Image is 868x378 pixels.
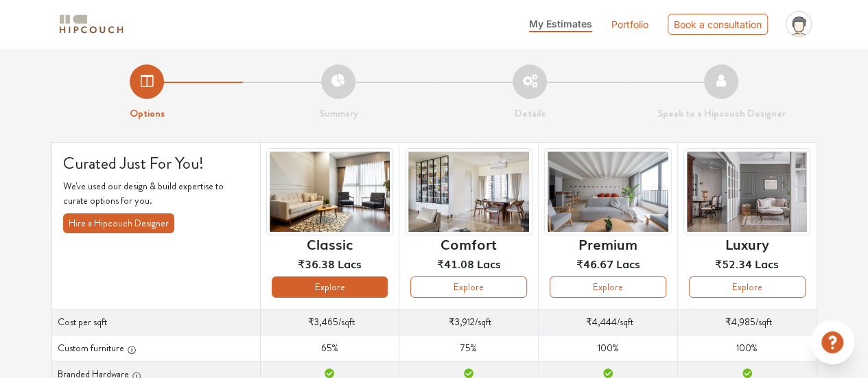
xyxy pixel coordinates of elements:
h6: Luxury [725,235,769,252]
img: header-preview [266,148,394,235]
span: Lacs [615,255,640,272]
span: ₹3,465 [307,315,338,329]
span: Lacs [755,255,779,272]
img: header-preview [683,148,811,235]
span: ₹52.34 [715,255,752,272]
td: 65% [260,335,399,361]
h4: Curated Just For You! [63,154,249,174]
a: Portfolio [611,17,648,32]
td: /sqft [260,309,399,335]
span: ₹4,444 [585,315,616,329]
h6: Comfort [441,235,497,252]
h6: Classic [307,235,353,252]
img: header-preview [544,148,672,235]
span: ₹3,912 [449,315,475,329]
div: Book a consultation [668,14,768,35]
strong: Speak to a Hipcouch Designer [657,106,786,121]
button: Explore [550,276,666,298]
span: ₹36.38 [298,255,335,272]
span: ₹41.08 [437,255,474,272]
td: 75% [399,335,539,361]
td: /sqft [677,309,817,335]
td: /sqft [399,309,539,335]
strong: Options [130,106,165,121]
th: Cost per sqft [51,309,260,335]
h6: Premium [578,235,637,252]
strong: Details [515,106,546,121]
button: Explore [272,276,388,298]
img: header-preview [405,148,532,235]
button: Explore [410,276,527,298]
span: Lacs [477,255,501,272]
img: logo-horizontal.svg [57,12,126,36]
td: 100% [677,335,817,361]
span: ₹46.67 [576,255,613,272]
span: My Estimates [529,18,592,29]
span: Lacs [338,255,362,272]
th: Custom furniture [51,335,260,361]
span: ₹4,985 [725,315,755,329]
span: logo-horizontal.svg [57,9,126,40]
button: Explore [689,276,806,298]
td: 100% [539,335,678,361]
td: /sqft [539,309,678,335]
button: Hire a Hipcouch Designer [63,213,174,233]
p: We've used our design & build expertise to curate options for you. [63,179,249,208]
strong: Summary [319,106,358,121]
